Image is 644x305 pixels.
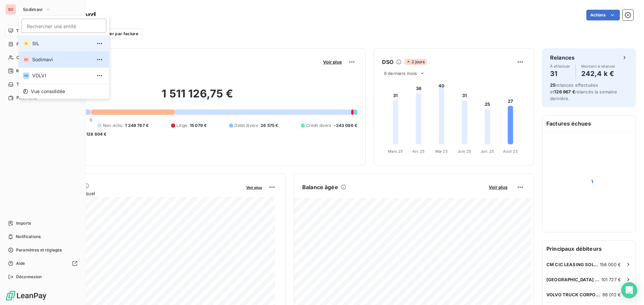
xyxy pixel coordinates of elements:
h2: 1 511 126,75 € [38,87,357,107]
tspan: Mars 25 [388,149,403,154]
span: Imports [16,220,31,226]
a: Clients [5,52,80,63]
span: 6 derniers mois [384,71,417,76]
tspan: Mai 25 [435,149,448,154]
span: À effectuer [550,64,570,68]
a: Factures [5,39,80,50]
span: Clients [16,55,30,61]
h6: DSO [382,58,393,66]
span: Paramètres et réglages [16,247,62,253]
span: Paiements [16,95,37,101]
span: Déconnexion [16,274,42,280]
div: SI [23,40,30,47]
span: Sodimavi [23,7,43,12]
span: VOLVO TRUCK CORPORATION (CO) [546,292,602,297]
span: 101 727 € [601,277,621,282]
span: Tableau de bord [16,28,47,34]
a: Paiements [5,92,80,103]
a: 13Relances [5,66,80,76]
span: Montant à relancer [581,64,615,68]
span: Voir plus [246,185,262,190]
span: relances effectuées et relancés la semaine dernière. [550,82,618,101]
button: Filtrer par facture [88,28,143,39]
div: Open Intercom Messenger [621,282,637,298]
span: -243 096 € [334,123,357,129]
span: 0 [90,117,92,123]
span: Débit divers [234,123,258,129]
span: 2 jours [404,59,427,65]
button: Voir plus [244,184,264,190]
a: Imports [5,218,80,229]
a: Paramètres et réglages [5,245,80,255]
span: Notifications [16,234,41,240]
button: Voir plus [321,59,344,65]
span: Litige [176,123,187,129]
div: VD [23,72,30,79]
img: Logo LeanPay [5,290,47,301]
span: VDLVI [32,72,92,79]
h6: Factures échues [542,116,636,132]
span: 15 079 € [190,123,207,129]
a: Aide [5,258,80,269]
span: Voir plus [489,184,507,190]
span: Non-échu [103,123,122,129]
span: 1 249 767 € [125,123,149,129]
a: Tâches [5,79,80,90]
span: 126 967 € [554,89,575,94]
h6: Relances [550,54,575,62]
tspan: Avr. 25 [412,149,425,154]
span: 26 575 € [261,123,278,129]
span: Voir plus [323,59,342,65]
h4: 242,4 k € [581,68,615,79]
span: Factures [16,41,34,47]
a: Tableau de bord [5,25,80,36]
span: 156 000 € [600,262,621,267]
span: -128 604 € [84,131,107,137]
span: Chiffre d'affaires mensuel [38,190,241,197]
div: SO [23,56,30,63]
button: Actions [586,10,620,20]
span: Sodimavi [32,56,92,63]
span: Relances [16,68,34,74]
span: Crédit divers [306,123,331,129]
tspan: Août 25 [503,149,518,154]
h6: Principaux débiteurs [542,241,636,257]
div: SO [5,4,16,15]
span: SIL [32,40,92,47]
h4: 31 [550,68,570,79]
span: [GEOGRAPHIC_DATA] VI -DAF [546,277,601,282]
span: 25 [550,82,555,88]
span: 86 012 € [602,292,621,297]
span: Vue consolidée [31,88,65,95]
tspan: Juin 25 [458,149,471,154]
span: Tâches [16,81,31,87]
span: CM CIC LEASING SOLUTIONS [546,262,600,267]
input: placeholder [21,19,106,33]
h6: Balance âgée [302,183,338,191]
span: Aide [16,260,25,266]
button: Voir plus [487,184,509,190]
tspan: Juil. 25 [481,149,494,154]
